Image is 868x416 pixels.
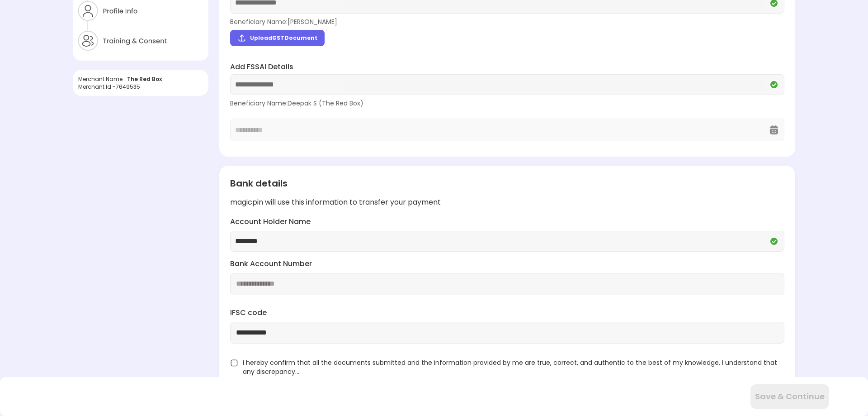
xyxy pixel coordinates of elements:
[230,62,784,72] label: Add FSSAI Details
[230,177,784,190] div: Bank details
[230,359,238,367] img: unchecked
[250,34,317,42] span: Upload GST Document
[230,308,784,318] label: IFSC code
[237,33,246,43] img: upload
[230,99,784,108] div: Beneficiary Name: Deepak S (The Red Box)
[769,79,779,90] img: Q2VREkDUCX-Nh97kZdnvclHTixewBtwTiuomQU4ttMKm5pUNxe9W_NURYrLCGq_Mmv0UDstOKswiepyQhkhj-wqMpwXa6YfHU...
[230,197,784,208] div: magicpin will use this information to transfer your payment
[230,259,784,269] label: Bank Account Number
[769,236,779,247] img: Q2VREkDUCX-Nh97kZdnvclHTixewBtwTiuomQU4ttMKm5pUNxe9W_NURYrLCGq_Mmv0UDstOKswiepyQhkhj-wqMpwXa6YfHU...
[230,17,784,26] div: Beneficiary Name: [PERSON_NAME]
[78,83,203,91] div: Merchant Id - 7649535
[230,217,784,227] label: Account Holder Name
[243,358,784,376] span: I hereby confirm that all the documents submitted and the information provided by me are true, co...
[78,75,203,83] div: Merchant Name -
[750,384,829,409] button: Save & Continue
[127,75,162,83] span: The Red Box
